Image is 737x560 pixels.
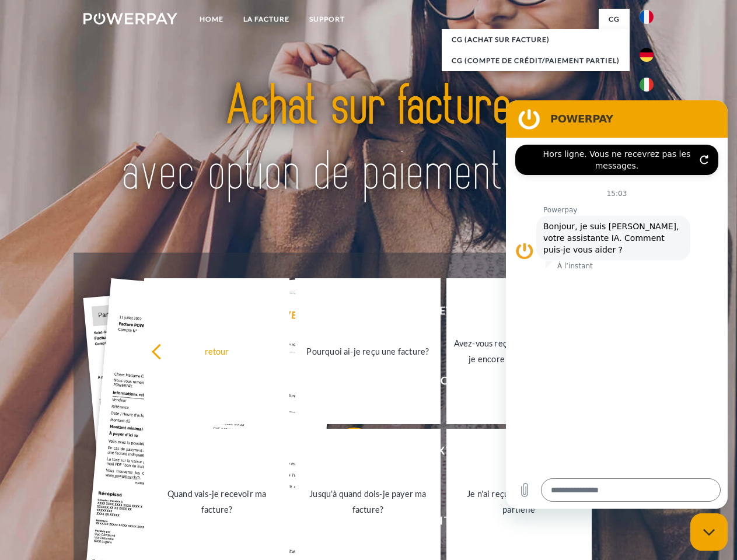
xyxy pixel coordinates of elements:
[190,9,233,30] a: Home
[453,486,585,517] div: Je n'ai reçu qu'une livraison partielle
[111,56,626,223] img: title-powerpay_fr.svg
[151,343,282,359] div: retour
[446,278,592,424] a: Avez-vous reçu mes paiements, ai-je encore un solde ouvert?
[599,9,630,30] a: CG
[640,10,654,24] img: fr
[83,13,177,24] img: logo-powerpay-white.svg
[453,335,585,367] div: Avez-vous reçu mes paiements, ai-je encore un solde ouvert?
[506,100,728,509] iframe: Fenêtre de messagerie
[233,9,299,30] a: LA FACTURE
[151,486,282,517] div: Quand vais-je recevoir ma facture?
[640,78,654,92] img: it
[442,50,630,71] a: CG (Compte de crédit/paiement partiel)
[302,343,434,359] div: Pourquoi ai-je reçu une facture?
[302,486,434,517] div: Jusqu'à quand dois-je payer ma facture?
[690,513,728,551] iframe: Bouton de lancement de la fenêtre de messagerie, conversation en cours
[299,9,355,30] a: Support
[442,29,630,50] a: CG (achat sur facture)
[640,48,654,62] img: de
